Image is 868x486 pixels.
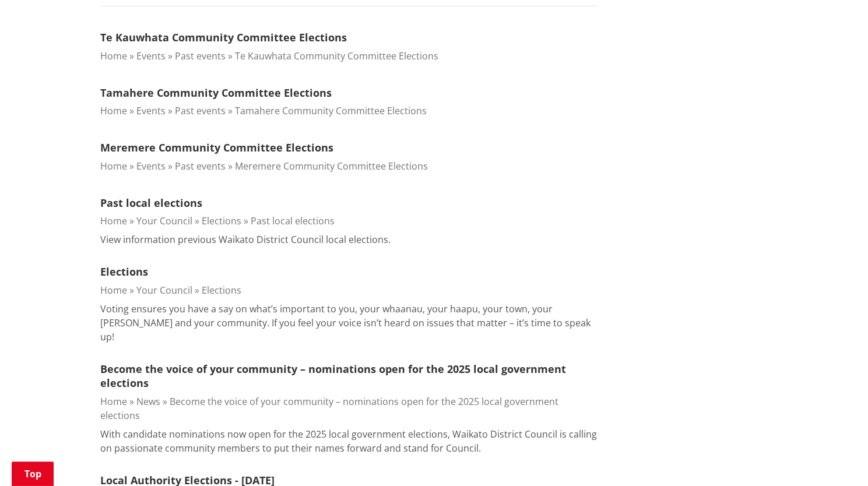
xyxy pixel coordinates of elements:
a: Meremere Community Committee Elections [235,160,428,172]
a: Home [100,395,127,408]
a: Meremere Community Committee Elections [100,140,333,154]
a: Home [100,160,127,172]
a: Become the voice of your community – nominations open for the 2025 local government elections [100,395,558,422]
p: View information previous Waikato District Council local elections. [100,233,391,246]
a: Top [12,462,54,486]
a: Past events [175,104,226,117]
a: Elections [202,284,241,297]
a: Elections [202,214,241,227]
a: Home [100,284,127,297]
a: Tamahere Community Committee Elections [235,104,427,117]
a: Past events [175,50,226,62]
a: Events [136,104,166,117]
p: Voting ensures you have a say on what’s important to you, your whaanau, your haapu, your town, yo... [100,302,597,344]
a: Home [100,214,127,227]
a: Become the voice of your community – nominations open for the 2025 local government elections [100,362,566,390]
a: Home [100,104,127,117]
a: News [136,395,160,408]
a: Events [136,50,166,62]
a: Your Council [136,214,192,227]
a: Past local elections [100,196,202,210]
a: Home [100,50,127,62]
a: Your Council [136,284,192,297]
a: Past events [175,160,226,172]
a: Tamahere Community Committee Elections [100,86,332,100]
a: Elections [100,265,148,279]
p: With candidate nominations now open for the 2025 local government elections, Waikato District Cou... [100,427,597,455]
a: Past local elections [251,214,335,227]
iframe: Messenger Launcher [814,437,856,479]
a: Events [136,160,166,172]
a: Te Kauwhata Community Committee Elections [235,50,438,62]
a: Te Kauwhata Community Committee Elections [100,30,347,44]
